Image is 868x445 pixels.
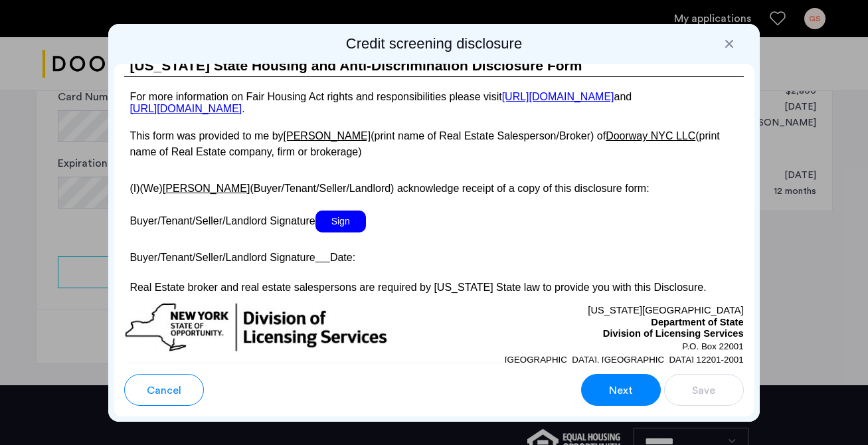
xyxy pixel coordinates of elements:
[147,383,181,399] span: Cancel
[434,340,744,353] p: P.O. Box 22001
[130,215,315,226] span: Buyer/Tenant/Seller/Landlord Signature
[609,383,633,399] span: Next
[434,328,744,340] p: Division of Licensing Services
[130,103,242,114] a: [URL][DOMAIN_NAME]
[124,128,743,160] p: This form was provided to me by (print name of Real Estate Salesperson/Broker) of (print name of ...
[692,383,715,399] span: Save
[434,302,744,317] p: [US_STATE][GEOGRAPHIC_DATA]
[664,374,744,406] button: button
[434,353,744,367] p: [GEOGRAPHIC_DATA], [GEOGRAPHIC_DATA] 12201-2001
[124,55,743,77] h1: [US_STATE] State Housing and Anti-Discrimination Disclosure Form
[434,317,744,329] p: Department of State
[502,91,614,102] a: [URL][DOMAIN_NAME]
[284,130,371,141] u: [PERSON_NAME]
[114,35,754,53] h2: Credit screening disclosure
[124,174,743,196] p: (I)(We) (Buyer/Tenant/Seller/Landlord) acknowledge receipt of a copy of this disclosure form:
[124,91,743,114] p: For more information on Fair Housing Act rights and responsibilities please visit and .
[315,211,366,232] span: Sign
[124,374,204,406] button: button
[124,246,743,266] p: Buyer/Tenant/Seller/Landlord Signature Date:
[606,130,695,141] u: Doorway NYC LLC
[124,302,389,353] img: new-york-logo.png
[163,183,250,194] u: [PERSON_NAME]
[581,374,661,406] button: button
[124,280,743,296] p: Real Estate broker and real estate salespersons are required by [US_STATE] State law to provide y...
